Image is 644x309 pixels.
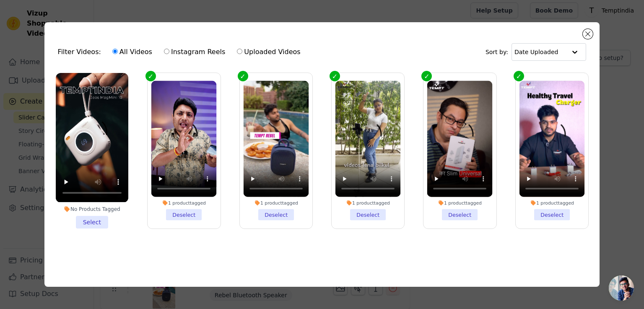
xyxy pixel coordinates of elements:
[58,42,305,62] div: Filter Videos:
[112,47,153,57] label: All Videos
[519,200,585,206] div: 1 product tagged
[486,43,587,61] div: Sort by:
[609,275,634,301] div: Open chat
[427,200,493,206] div: 1 product tagged
[164,47,226,57] label: Instagram Reels
[236,47,301,57] label: Uploaded Videos
[243,200,309,206] div: 1 product tagged
[151,200,217,206] div: 1 product tagged
[56,206,128,213] div: No Products Tagged
[583,29,593,39] button: Close modal
[335,200,401,206] div: 1 product tagged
